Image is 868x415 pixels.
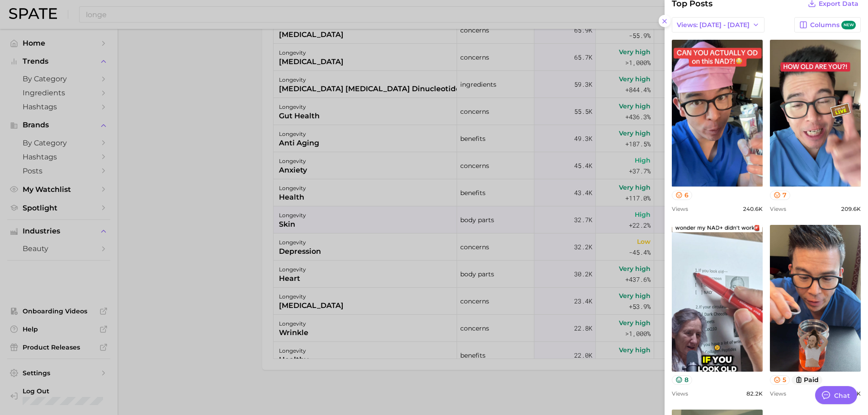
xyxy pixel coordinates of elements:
button: 6 [672,191,692,200]
span: Views: [DATE] - [DATE] [677,21,750,29]
span: Columns [810,21,856,29]
span: Views [770,390,786,397]
span: 209.6k [841,205,861,212]
button: Views: [DATE] - [DATE] [672,17,764,33]
span: Views [672,205,688,212]
button: Columnsnew [794,17,861,33]
span: 240.6k [743,205,763,212]
span: 82.2k [746,390,763,397]
button: 5 [770,375,790,385]
button: paid [792,375,823,385]
span: Views [770,205,786,212]
span: new [841,21,856,29]
button: 8 [672,375,692,385]
span: Views [672,390,688,397]
button: 7 [770,191,790,200]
